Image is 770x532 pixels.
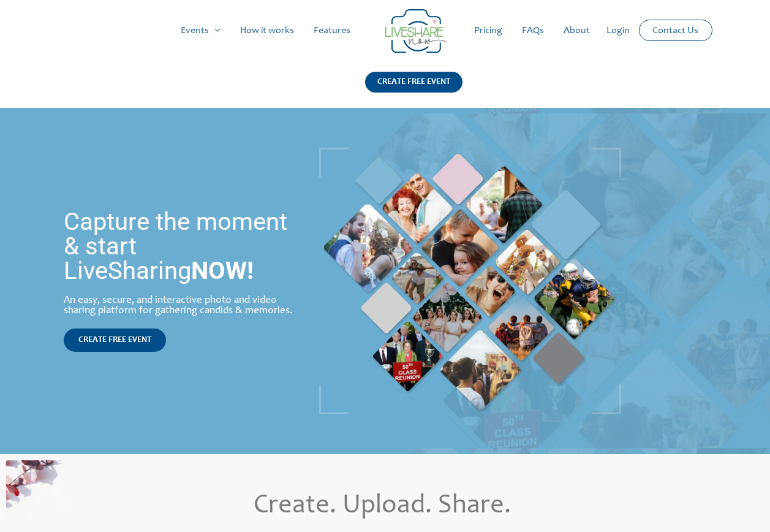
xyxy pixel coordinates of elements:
[191,256,254,285] strong: NOW!
[365,72,462,93] div: CREATE FREE EVENT
[464,11,512,50] a: Pricing
[64,295,304,316] div: An easy, secure, and interactive photo and video sharing platform for gathering candids & memories.
[304,11,360,50] a: Features
[64,329,166,352] a: CREATE FREE EVENT
[319,148,621,414] img: Live Photobooth
[365,72,462,108] a: CREATE FREE EVENT
[6,460,71,520] img: Online Photo Sharing
[554,11,600,50] a: About
[78,336,151,344] span: CREATE FREE EVENT
[385,9,447,53] img: LiveShare logo - Capture & Share Event Memories
[597,11,640,50] a: Login
[21,11,749,50] nav: Site Navigation
[643,20,708,40] a: Contact Us
[64,210,304,283] h1: Capture the moment & start LiveSharing
[171,11,230,50] a: Events
[254,493,511,520] span: Create. Upload. Share.
[230,11,304,50] a: How it works
[512,11,554,50] a: FAQs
